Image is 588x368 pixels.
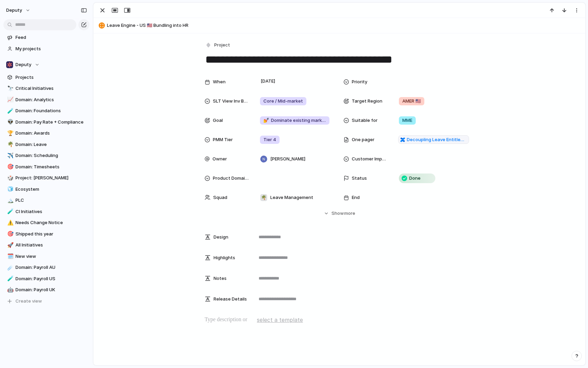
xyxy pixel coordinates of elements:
button: Showmore [205,207,474,220]
div: 📈 [7,96,12,104]
span: All Initiatives [15,242,87,249]
div: 🧊 [7,185,12,193]
a: 🎯Domain: Timesheets [3,162,89,172]
span: Suitable for [352,117,378,124]
a: ☄️Domain: Payroll AU [3,262,89,273]
a: Decoupling Leave Entitlements from [DEMOGRAPHIC_DATA] [398,135,469,144]
span: Tier 4 [263,136,276,143]
div: 🔭Critical Initiatives [3,83,89,94]
span: Highlights [214,254,235,261]
span: MME [402,117,412,124]
span: Ecosystem [15,186,87,193]
div: 🎯 [7,230,12,238]
button: ✈️ [6,152,13,159]
span: Domain: Leave [15,141,87,148]
button: 🎲 [6,175,13,181]
button: Deputy [3,60,89,70]
span: Deputy [15,61,31,68]
button: 👽 [6,119,13,126]
span: Domain: Payroll AU [15,264,87,271]
span: Domain: Payroll US [15,275,87,282]
div: 🏆 [7,129,12,137]
button: 🎯 [6,164,13,170]
div: 🧪 [7,208,12,215]
span: New view [15,253,87,260]
button: 🗓️ [6,253,13,260]
button: 🧪 [6,208,13,215]
a: ⚠️Needs Change Notice [3,218,89,228]
span: [DATE] [259,77,277,85]
a: 🏆Domain: Awards [3,128,89,138]
span: Domain: Timesheets [15,164,87,170]
span: Show [331,210,344,217]
span: AMER 🇺🇸 [402,98,421,105]
a: 🎯Shipped this year [3,229,89,239]
span: Goal [213,117,223,124]
span: Status [352,175,367,182]
a: 🧪Domain: Foundations [3,106,89,116]
span: [PERSON_NAME] [270,156,305,162]
button: ⚠️ [6,219,13,226]
a: 🧪CI Initiatives [3,207,89,217]
div: ✈️ [7,152,12,160]
span: Leave Management [270,194,313,201]
button: 📈 [6,96,13,103]
span: Leave Engine - US 🇺🇸 Bundling into HR [107,22,582,29]
span: Needs Change Notice [15,219,87,226]
span: PLC [15,197,87,204]
span: Release Details [214,296,247,303]
div: 🧊Ecosystem [3,184,89,194]
div: 🗓️New view [3,251,89,262]
span: One pager [352,136,374,143]
span: Domain: Payroll UK [15,286,87,293]
span: Domain: Pay Rate + Compliance [15,119,87,126]
span: Create view [15,298,42,305]
div: ⚠️ [7,219,12,227]
span: Project [214,42,230,49]
button: 🌴 [6,141,13,148]
a: 🚀All Initiatives [3,240,89,250]
a: Feed [3,32,89,43]
span: Domain: Scheduling [15,152,87,159]
a: 👽Domain: Pay Rate + Compliance [3,117,89,127]
div: ☄️ [7,264,12,272]
a: 🧪Domain: Payroll US [3,274,89,284]
span: Notes [214,275,227,282]
a: 🤖Domain: Payroll UK [3,285,89,295]
button: select a template [256,315,304,325]
span: Done [409,175,421,182]
div: 🌴 [260,194,267,201]
button: 🏔️ [6,197,13,204]
span: Projects [15,74,87,81]
a: ✈️Domain: Scheduling [3,150,89,161]
a: 🎲Project: [PERSON_NAME] [3,173,89,183]
span: Product Domain Area [213,175,249,182]
a: Projects [3,72,89,83]
span: Customer Impact [352,156,388,162]
div: 🌴 [7,140,12,148]
a: 🌴Domain: Leave [3,139,89,150]
span: Owner [213,156,227,162]
button: Create view [3,296,89,306]
span: Project: [PERSON_NAME] [15,175,87,181]
span: SLT View Inv Bucket [213,98,249,105]
button: Project [204,40,232,50]
span: Domain: Analytics [15,96,87,103]
span: Domain: Foundations [15,107,87,114]
div: 🎯 [7,163,12,171]
div: 🏔️ [7,197,12,204]
span: My projects [15,45,87,52]
span: Design [214,234,228,241]
span: CI Initiatives [15,208,87,215]
span: Shipped this year [15,231,87,238]
button: 🤖 [6,286,13,293]
div: 🧪 [7,107,12,115]
button: Leave Engine - US 🇺🇸 Bundling into HR [97,20,582,31]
